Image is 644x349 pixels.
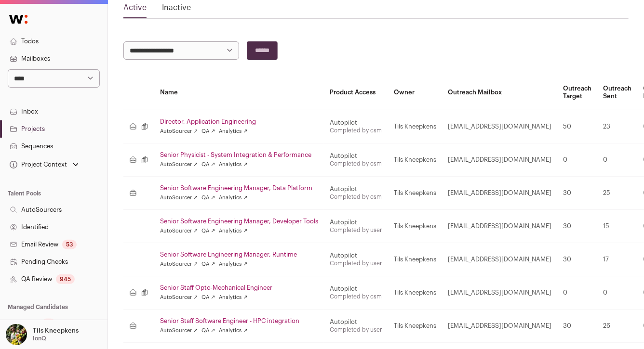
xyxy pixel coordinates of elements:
[330,161,382,167] a: Completed by csm
[160,317,318,325] a: Senior Staff Software Engineer - HPC integration
[4,10,33,29] img: Wellfound
[330,185,382,193] div: Autopilot
[442,309,557,342] td: [EMAIL_ADDRESS][DOMAIN_NAME]
[388,309,442,342] td: Tils Kneepkens
[160,294,198,301] a: AutoSourcer ↗
[388,110,442,143] td: Tils Kneepkens
[62,240,77,249] div: 53
[160,118,318,126] a: Director, Application Engineering
[42,319,55,328] div: 31
[160,284,318,292] a: Senior Staff Opto-Mechanical Engineer
[201,294,215,301] a: QA ↗
[388,176,442,209] td: Tils Kneepkens
[557,110,597,143] td: 50
[442,209,557,243] td: [EMAIL_ADDRESS][DOMAIN_NAME]
[330,194,382,200] a: Completed by csm
[154,75,324,110] th: Name
[388,143,442,176] td: Tils Kneepkens
[219,227,247,235] a: Analytics ↗
[324,75,388,110] th: Product Access
[219,128,247,135] a: Analytics ↗
[160,227,198,235] a: AutoSourcer ↗
[33,327,79,335] p: Tils Kneepkens
[442,243,557,276] td: [EMAIL_ADDRESS][DOMAIN_NAME]
[597,243,637,276] td: 17
[330,227,382,233] a: Completed by user
[557,75,597,110] th: Outreach Target
[330,285,382,293] div: Autopilot
[330,318,382,326] div: Autopilot
[597,75,637,110] th: Outreach Sent
[597,110,637,143] td: 23
[442,176,557,209] td: [EMAIL_ADDRESS][DOMAIN_NAME]
[442,75,557,110] th: Outreach Mailbox
[330,252,382,259] div: Autopilot
[160,161,198,168] a: AutoSourcer ↗
[8,161,67,168] div: Project Context
[330,119,382,127] div: Autopilot
[442,276,557,309] td: [EMAIL_ADDRESS][DOMAIN_NAME]
[33,335,46,342] p: IonQ
[597,276,637,309] td: 0
[597,143,637,176] td: 0
[442,110,557,143] td: [EMAIL_ADDRESS][DOMAIN_NAME]
[442,143,557,176] td: [EMAIL_ADDRESS][DOMAIN_NAME]
[219,161,247,168] a: Analytics ↗
[388,75,442,110] th: Owner
[201,327,215,335] a: QA ↗
[162,2,191,17] a: Inactive
[557,209,597,243] td: 30
[219,327,247,335] a: Analytics ↗
[557,276,597,309] td: 0
[219,260,247,268] a: Analytics ↗
[388,276,442,309] td: Tils Kneepkens
[123,2,147,17] a: Active
[330,327,382,333] a: Completed by user
[557,309,597,342] td: 30
[330,294,382,299] a: Completed by csm
[330,260,382,266] a: Completed by user
[56,274,75,284] div: 945
[160,251,318,259] a: Senior Software Engineering Manager, Runtime
[160,194,198,202] a: AutoSourcer ↗
[4,324,80,345] button: Open dropdown
[330,128,382,133] a: Completed by csm
[201,128,215,135] a: QA ↗
[201,227,215,235] a: QA ↗
[160,260,198,268] a: AutoSourcer ↗
[201,161,215,168] a: QA ↗
[388,243,442,276] td: Tils Kneepkens
[557,143,597,176] td: 0
[8,158,80,171] button: Open dropdown
[330,219,382,226] div: Autopilot
[597,309,637,342] td: 26
[597,176,637,209] td: 25
[160,184,318,192] a: Senior Software Engineering Manager, Data Platform
[6,324,27,345] img: 6689865-medium_jpg
[160,327,198,335] a: AutoSourcer ↗
[201,194,215,202] a: QA ↗
[597,209,637,243] td: 15
[557,176,597,209] td: 30
[160,128,198,135] a: AutoSourcer ↗
[160,151,318,159] a: Senior Physicist - System Integration & Performance
[160,218,318,225] a: Senior Software Engineering Manager, Developer Tools
[219,194,247,202] a: Analytics ↗
[388,209,442,243] td: Tils Kneepkens
[557,243,597,276] td: 30
[330,152,382,160] div: Autopilot
[201,260,215,268] a: QA ↗
[219,294,247,301] a: Analytics ↗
